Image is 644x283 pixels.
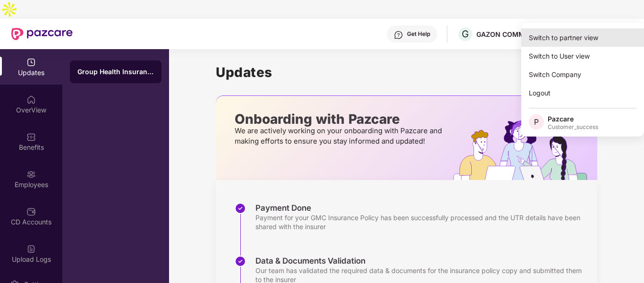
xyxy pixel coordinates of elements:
div: Payment Done [255,203,588,213]
img: svg+xml;base64,PHN2ZyBpZD0iRW1wbG95ZWVzIiB4bWxucz0iaHR0cDovL3d3dy53My5vcmcvMjAwMC9zdmciIHdpZHRoPS... [26,170,36,179]
div: Switch to User view [521,47,644,65]
img: svg+xml;base64,PHN2ZyBpZD0iQmVuZWZpdHMiIHhtbG5zPSJodHRwOi8vd3d3LnczLm9yZy8yMDAwL3N2ZyIgd2lkdGg9Ij... [26,132,36,142]
div: Payment for your GMC Insurance Policy has been successfully processed and the UTR details have be... [255,213,588,231]
img: svg+xml;base64,PHN2ZyBpZD0iQ0RfQWNjb3VudHMiIGRhdGEtbmFtZT0iQ0QgQWNjb3VudHMiIHhtbG5zPSJodHRwOi8vd3... [26,207,36,216]
img: svg+xml;base64,PHN2ZyBpZD0iSG9tZSIgeG1sbnM9Imh0dHA6Ly93d3cudzMub3JnLzIwMDAvc3ZnIiB3aWR0aD0iMjAiIG... [26,95,36,104]
div: Pazcare [548,114,598,123]
span: G [462,28,469,40]
div: Group Health Insurance [77,67,154,77]
img: svg+xml;base64,PHN2ZyBpZD0iVXBsb2FkX0xvZ3MiIGRhdGEtbmFtZT0iVXBsb2FkIExvZ3MiIHhtbG5zPSJodHRwOi8vd3... [26,244,36,254]
img: svg+xml;base64,PHN2ZyBpZD0iU3RlcC1Eb25lLTMyeDMyIiB4bWxucz0iaHR0cDovL3d3dy53My5vcmcvMjAwMC9zdmciIH... [235,256,246,267]
div: Switch to partner view [521,28,644,47]
p: Onboarding with Pazcare [235,115,445,123]
img: New Pazcare Logo [11,28,73,40]
div: Logout [521,84,644,102]
div: Data & Documents Validation [255,256,588,266]
img: hrOnboarding [453,120,597,180]
img: svg+xml;base64,PHN2ZyBpZD0iSGVscC0zMngzMiIgeG1sbnM9Imh0dHA6Ly93d3cudzMub3JnLzIwMDAvc3ZnIiB3aWR0aD... [394,30,403,40]
span: P [534,116,539,128]
div: GAZON COMMUNICATIONS INDIA LIMITED [476,30,542,39]
p: We are actively working on your onboarding with Pazcare and making efforts to ensure you stay inf... [235,126,445,146]
div: Get Help [407,30,430,38]
div: Switch Company [521,65,644,84]
h1: Updates [216,64,597,80]
div: Customer_success [548,123,598,131]
img: svg+xml;base64,PHN2ZyBpZD0iU3RlcC1Eb25lLTMyeDMyIiB4bWxucz0iaHR0cDovL3d3dy53My5vcmcvMjAwMC9zdmciIH... [235,203,246,214]
img: svg+xml;base64,PHN2ZyBpZD0iVXBkYXRlZCIgeG1sbnM9Imh0dHA6Ly93d3cudzMub3JnLzIwMDAvc3ZnIiB3aWR0aD0iMj... [26,58,36,67]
